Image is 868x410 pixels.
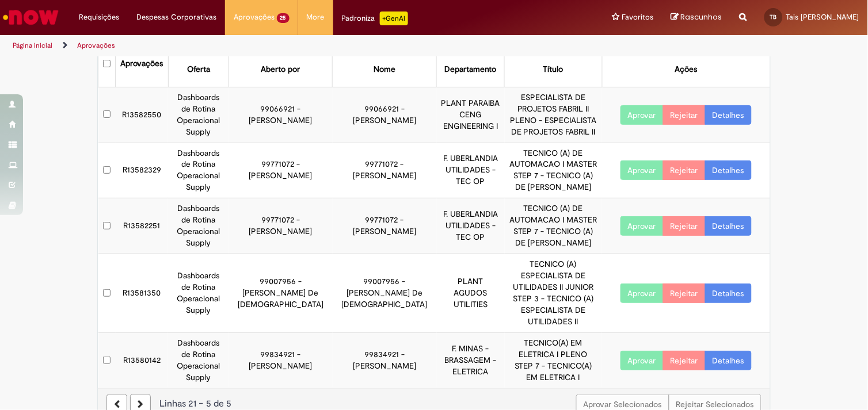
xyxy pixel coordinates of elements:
td: 99007956 - [PERSON_NAME] De [DEMOGRAPHIC_DATA] [229,254,333,333]
td: TECNICO (A) ESPECIALISTA DE UTILIDADES II JUNIOR STEP 3 - TECNICO (A) ESPECIALISTA DE UTILIDADES II [505,254,602,333]
div: Título [543,64,564,75]
span: Favoritos [622,12,654,23]
button: Aprovar [620,105,664,125]
div: Aprovações [121,58,163,70]
td: R13582251 [116,198,169,254]
div: Departamento [445,64,497,75]
a: Página inicial [13,41,52,50]
span: Rascunhos [681,12,722,22]
td: F. UBERLANDIA UTILIDADES - TEC OP [437,143,505,198]
td: 99771072 - [PERSON_NAME] [229,198,333,254]
a: Detalhes [705,216,752,236]
td: 99771072 - [PERSON_NAME] [229,143,333,198]
td: 99066921 - [PERSON_NAME] [333,87,437,143]
td: R13580142 [116,333,169,388]
td: 99771072 - [PERSON_NAME] [333,143,437,198]
td: Dashboards de Rotina Operacional Supply [168,87,229,143]
a: Aprovações [77,41,115,50]
td: 99771072 - [PERSON_NAME] [333,198,437,254]
div: Ações [675,64,698,75]
td: TECNICO(A) EM ELETRICA I PLENO STEP 7 - TECNICO(A) EM ELETRICA I [505,333,602,388]
div: Aberto por [261,64,300,75]
div: Oferta [187,64,210,75]
td: PLANT AGUDOS UTILITIES [437,254,505,333]
button: Aprovar [620,216,664,236]
td: 99834921 - [PERSON_NAME] [229,333,333,388]
ul: Trilhas de página [9,35,570,56]
img: ServiceNow [1,6,60,29]
td: R13581350 [116,254,169,333]
button: Rejeitar [663,105,706,125]
button: Rejeitar [663,160,706,180]
button: Aprovar [620,283,664,303]
span: 25 [277,13,290,23]
td: 99007956 - [PERSON_NAME] De [DEMOGRAPHIC_DATA] [333,254,437,333]
span: TB [770,13,777,21]
button: Rejeitar [663,351,706,370]
a: Rascunhos [671,12,722,23]
td: Dashboards de Rotina Operacional Supply [168,333,229,388]
td: 99834921 - [PERSON_NAME] [333,333,437,388]
div: Padroniza [342,12,408,25]
td: R13582329 [116,143,169,198]
a: Detalhes [705,351,752,370]
span: More [307,12,325,23]
button: Aprovar [620,351,664,370]
span: Requisições [79,12,119,23]
td: TECNICO (A) DE AUTOMACAO I MASTER STEP 7 - TECNICO (A) DE [PERSON_NAME] [505,198,602,254]
td: F. MINAS - BRASSAGEM - ELETRICA [437,333,505,388]
button: Aprovar [620,160,664,180]
td: Dashboards de Rotina Operacional Supply [168,143,229,198]
button: Rejeitar [663,216,706,236]
span: Tais [PERSON_NAME] [786,12,859,22]
span: Aprovações [234,12,275,23]
div: Nome [374,64,395,75]
td: Dashboards de Rotina Operacional Supply [168,198,229,254]
span: Despesas Corporativas [136,12,216,23]
td: 99066921 - [PERSON_NAME] [229,87,333,143]
th: Aprovações [116,53,169,87]
p: +GenAi [380,12,408,25]
a: Detalhes [705,283,752,303]
td: R13582550 [116,87,169,143]
td: PLANT PARAIBA CENG ENGINEERING I [437,87,505,143]
button: Rejeitar [663,283,706,303]
td: F. UBERLANDIA UTILIDADES - TEC OP [437,198,505,254]
a: Detalhes [705,105,752,125]
td: Dashboards de Rotina Operacional Supply [168,254,229,333]
td: TECNICO (A) DE AUTOMACAO I MASTER STEP 7 - TECNICO (A) DE [PERSON_NAME] [505,143,602,198]
td: ESPECIALISTA DE PROJETOS FABRIL II PLENO - ESPECIALISTA DE PROJETOS FABRIL II [505,87,602,143]
a: Detalhes [705,160,752,180]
